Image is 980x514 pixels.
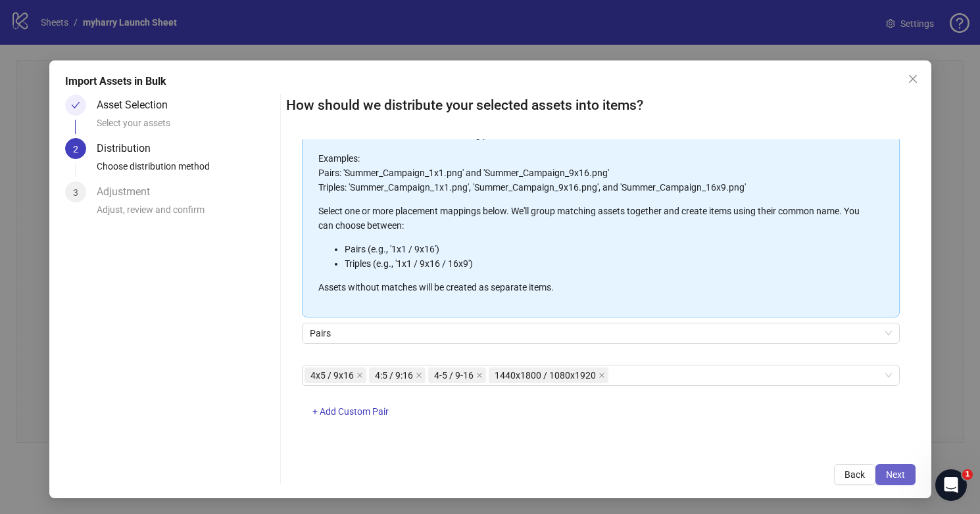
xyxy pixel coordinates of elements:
[312,406,389,417] span: + Add Custom Pair
[375,368,413,383] span: 4:5 / 9:16
[495,368,596,383] span: 1440x1800 / 1080x1920
[434,368,474,383] span: 4-5 / 9-16
[902,68,923,89] button: Close
[962,469,973,480] span: 1
[318,204,870,233] p: Select one or more placement mappings below. We'll group matching assets together and create item...
[345,242,870,256] li: Pairs (e.g., '1x1 / 9x16')
[369,367,426,383] span: 4:5 / 9:16
[416,372,422,379] span: close
[908,74,918,84] span: close
[834,464,875,485] button: Back
[345,256,870,271] li: Triples (e.g., '1x1 / 9x16 / 16x9')
[286,95,916,116] h2: How should we distribute your selected assets into items?
[476,372,483,379] span: close
[310,368,354,383] span: 4x5 / 9x16
[97,181,160,202] div: Adjustment
[489,367,608,383] span: 1440x1800 / 1080x1920
[65,74,916,89] div: Import Assets in Bulk
[875,464,916,485] button: Next
[97,95,178,116] div: Asset Selection
[302,402,399,423] button: + Add Custom Pair
[73,187,78,198] span: 3
[97,116,275,138] div: Select your assets
[310,323,892,343] span: Pairs
[305,367,366,383] span: 4x5 / 9x16
[97,138,161,159] div: Distribution
[599,372,605,379] span: close
[845,469,865,480] span: Back
[356,372,363,379] span: close
[318,280,870,294] p: Assets without matches will be created as separate items.
[97,202,275,225] div: Adjust, review and confirm
[318,151,870,195] p: Examples: Pairs: 'Summer_Campaign_1x1.png' and 'Summer_Campaign_9x16.png' Triples: 'Summer_Campai...
[97,159,275,181] div: Choose distribution method
[935,469,967,501] iframe: Intercom live chat
[428,367,486,383] span: 4-5 / 9-16
[73,144,78,154] span: 2
[886,469,905,480] span: Next
[71,101,80,110] span: check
